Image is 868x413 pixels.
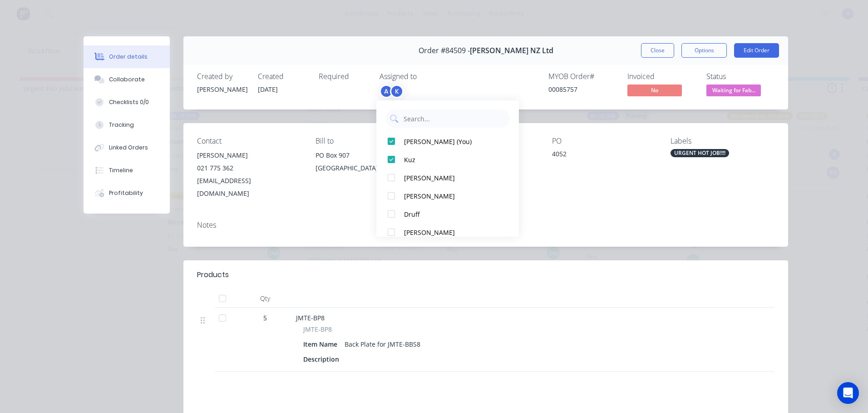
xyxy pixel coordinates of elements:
[419,46,470,55] span: Order #84509 -
[734,43,779,58] button: Edit Order
[296,313,325,322] span: JMTE-BP8
[109,144,148,152] div: Linked Orders
[197,162,301,174] div: 021 775 362
[316,149,419,178] div: PO Box 907[GEOGRAPHIC_DATA],
[316,149,419,162] div: PO Box 907
[380,72,470,81] div: Assigned to
[627,72,695,81] div: Invoiced
[380,85,393,98] div: A
[303,338,341,351] div: Item Name
[404,191,500,201] div: [PERSON_NAME]
[84,68,170,91] button: Collaborate
[84,182,170,204] button: Profitability
[376,132,519,150] button: [PERSON_NAME] (You)
[552,149,656,162] div: 4052
[109,121,134,129] div: Tracking
[681,43,727,58] button: Options
[671,137,774,145] div: Labels
[706,85,761,98] button: Waiting for Fab...
[341,338,424,351] div: Back Plate for JMTE-BBS8
[706,85,761,96] span: Waiting for Fab...
[303,324,332,334] span: JMTE-BP8
[319,72,369,81] div: Required
[258,85,278,94] span: [DATE]
[197,85,247,94] div: [PERSON_NAME]
[403,109,505,128] input: Search...
[376,169,519,187] button: [PERSON_NAME]
[316,162,419,174] div: [GEOGRAPHIC_DATA],
[706,72,774,81] div: Status
[197,269,229,280] div: Products
[627,85,682,96] span: No
[197,72,247,81] div: Created by
[263,313,267,323] span: 5
[837,382,859,404] div: Open Intercom Messenger
[109,75,145,84] div: Collaborate
[84,91,170,114] button: Checklists 0/0
[197,137,301,145] div: Contact
[552,137,656,145] div: PO
[404,137,500,146] div: [PERSON_NAME] (You)
[197,221,774,229] div: Notes
[258,72,308,81] div: Created
[671,149,729,157] div: URGENT HOT JOB!!!!
[470,46,553,55] span: [PERSON_NAME] NZ Ltd
[84,45,170,68] button: Order details
[197,149,301,162] div: [PERSON_NAME]
[109,53,148,61] div: Order details
[109,98,149,106] div: Checklists 0/0
[376,205,519,223] button: Druff
[109,166,133,174] div: Timeline
[376,187,519,205] button: [PERSON_NAME]
[238,289,292,308] div: Qty
[376,150,519,169] button: Kuz
[84,159,170,182] button: Timeline
[109,189,143,197] div: Profitability
[197,149,301,200] div: [PERSON_NAME]021 775 362[EMAIL_ADDRESS][DOMAIN_NAME]
[548,85,616,94] div: 00085757
[548,72,616,81] div: MYOB Order #
[303,353,343,366] div: Description
[404,209,500,219] div: Druff
[84,136,170,159] button: Linked Orders
[404,173,500,183] div: [PERSON_NAME]
[316,137,419,145] div: Bill to
[404,155,500,164] div: Kuz
[390,85,404,98] div: K
[380,85,404,98] button: AK
[197,174,301,200] div: [EMAIL_ADDRESS][DOMAIN_NAME]
[84,114,170,136] button: Tracking
[641,43,674,58] button: Close
[376,223,519,241] button: [PERSON_NAME]
[404,228,500,237] div: [PERSON_NAME]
